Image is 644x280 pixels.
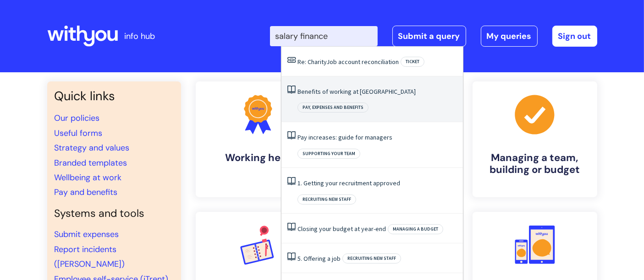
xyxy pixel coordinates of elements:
a: Report incidents ([PERSON_NAME]) [55,244,125,269]
a: Our policies [55,113,100,124]
span: Pay, expenses and benefits [297,102,369,113]
span: Supporting your team [297,149,360,159]
a: Pay increases: guide for managers [297,133,392,141]
a: Strategy and values [55,142,130,153]
a: Useful forms [55,128,103,139]
a: Sign out [552,26,597,47]
span: Managing a budget [388,224,443,234]
a: Wellbeing at work [55,172,122,183]
a: My queries [481,26,538,47]
div: | - [270,26,597,47]
a: Submit a query [392,26,466,47]
a: Submit expenses [55,229,119,240]
a: 1. Getting your recruitment approved [297,179,400,187]
a: Branded templates [55,157,127,168]
p: info hub [125,29,155,43]
a: Benefits of working at [GEOGRAPHIC_DATA] [297,87,416,96]
span: Recruiting new staff [297,194,356,205]
h4: Working here [203,152,313,164]
a: Pay and benefits [55,187,118,198]
span: Ticket [401,57,424,67]
h4: Managing a team, building or budget [480,152,590,176]
input: Search [270,26,378,46]
span: Recruiting new staff [342,253,401,264]
h3: Quick links [55,89,174,103]
a: Re: CharityJob account reconciliation [297,58,399,66]
a: Closing your budget at year-end [297,225,386,233]
a: Working here [196,81,320,197]
a: Managing a team, building or budget [473,81,597,197]
a: 5. Offering a job [297,254,341,263]
h4: Systems and tools [55,207,174,220]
